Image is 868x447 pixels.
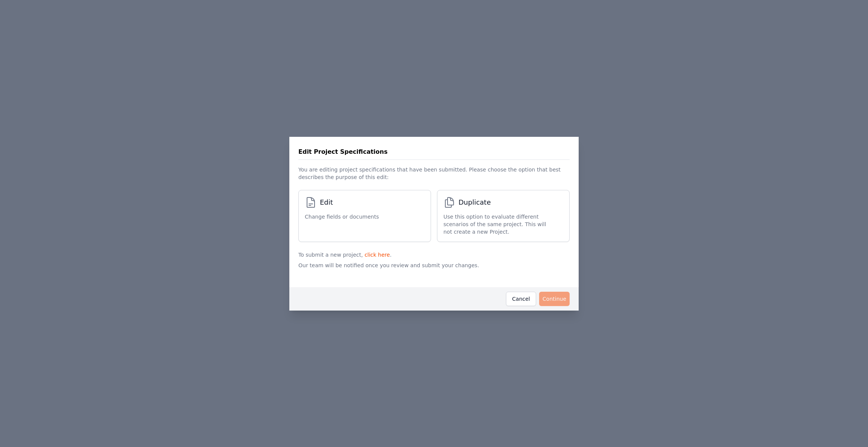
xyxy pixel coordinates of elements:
[365,252,390,258] a: click here
[539,292,570,306] button: Continue
[458,197,491,208] span: Duplicate
[298,160,570,184] p: You are editing project specifications that have been submitted. Please choose the option that be...
[320,197,333,208] span: Edit
[506,292,536,306] button: Cancel
[298,248,570,259] p: To submit a new project, .
[298,147,388,156] h3: Edit Project Specifications
[298,259,570,281] p: Our team will be notified once you review and submit your changes.
[443,213,556,236] span: Use this option to evaluate different scenarios of the same project. This will not create a new P...
[305,213,379,220] span: Change fields or documents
